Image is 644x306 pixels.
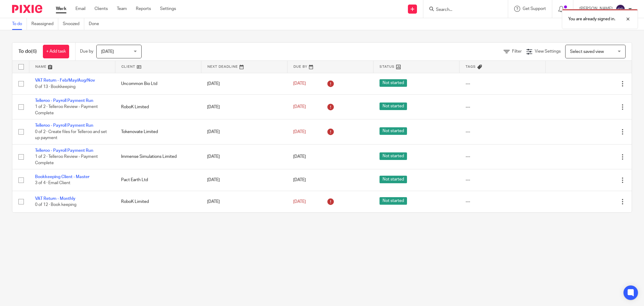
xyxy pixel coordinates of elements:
[35,130,107,140] span: 0 of 2 · Create files for Telleroo and set up payment
[293,155,306,159] span: [DATE]
[35,181,70,185] span: 3 of 4 · Email Client
[466,65,476,68] span: Tags
[35,99,93,103] a: Telleroo - Payroll Payment Run
[95,6,108,12] a: Clients
[201,73,287,94] td: [DATE]
[31,49,37,54] span: (6)
[101,50,114,54] span: [DATE]
[568,16,615,22] p: You are already signed in.
[160,6,176,12] a: Settings
[115,73,201,94] td: Uncommon Bio Ltd
[136,6,151,12] a: Reports
[466,199,540,205] div: ---
[18,48,37,55] h1: To do
[380,127,407,135] span: Not started
[115,94,201,119] td: RoboK Limited
[570,50,604,54] span: Select saved view
[35,148,93,153] a: Telleroo - Payroll Payment Run
[35,85,75,89] span: 0 of 13 · Bookkeeping
[466,81,540,87] div: ---
[293,200,306,204] span: [DATE]
[35,203,76,207] span: 0 of 12 · Book keeping
[35,78,95,83] a: VAT Return - Feb/May/Aug/Nov
[466,154,540,160] div: ---
[380,79,407,87] span: Not started
[115,144,201,169] td: Immense Simulations Limited
[43,45,69,58] a: + Add task
[380,152,407,160] span: Not started
[293,82,306,86] span: [DATE]
[380,103,407,110] span: Not started
[293,178,306,182] span: [DATE]
[466,129,540,135] div: ---
[115,169,201,191] td: Pact Earth Ltd
[75,6,85,12] a: Email
[293,105,306,109] span: [DATE]
[31,18,58,30] a: Reassigned
[201,191,287,212] td: [DATE]
[380,197,407,205] span: Not started
[12,5,42,13] img: Pixie
[35,175,89,179] a: Bookkeeping Client - Master
[201,119,287,144] td: [DATE]
[466,104,540,110] div: ---
[466,177,540,183] div: ---
[35,105,98,116] span: 1 of 2 · Telleroo Review - Payment Complete
[56,6,66,12] a: Work
[201,169,287,191] td: [DATE]
[616,4,625,14] img: svg%3E
[117,6,127,12] a: Team
[63,18,84,30] a: Snoozed
[535,49,561,54] span: View Settings
[35,123,93,128] a: Telleroo - Payroll Payment Run
[89,18,104,30] a: Done
[115,191,201,212] td: RoboK Limited
[293,130,306,134] span: [DATE]
[80,48,93,54] p: Due by
[12,18,27,30] a: To do
[115,119,201,144] td: Tokenovate Limited
[35,197,75,201] a: VAT Return - Monthly
[201,94,287,119] td: [DATE]
[35,155,98,165] span: 1 of 2 · Telleroo Review - Payment Complete
[512,49,522,54] span: Filter
[201,144,287,169] td: [DATE]
[380,176,407,183] span: Not started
